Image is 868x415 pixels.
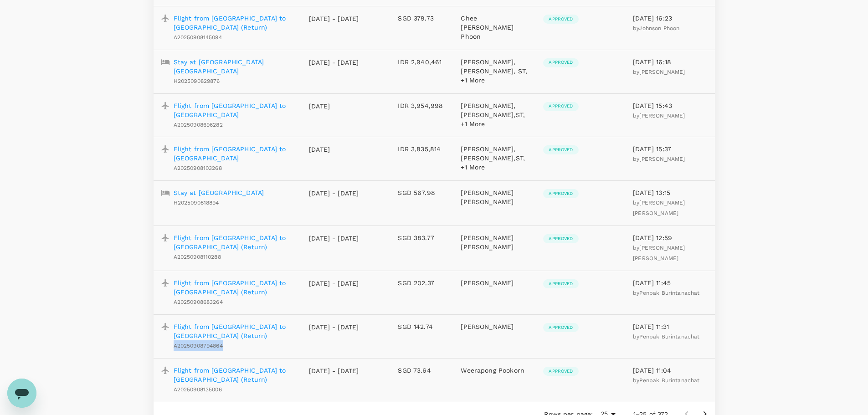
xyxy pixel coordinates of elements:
span: [PERSON_NAME] [PERSON_NAME] [633,200,685,216]
p: [PERSON_NAME] [461,278,529,287]
p: [DATE] [309,102,359,111]
span: [PERSON_NAME] [639,69,685,75]
span: Approved [543,236,578,242]
p: [PERSON_NAME], [PERSON_NAME],ST, +1 More [461,101,529,128]
span: by [633,245,685,261]
span: [PERSON_NAME] [639,113,685,119]
p: [PERSON_NAME], [PERSON_NAME],ST, +1 More [461,144,529,172]
span: by [633,25,679,31]
span: Johnson Phoon [639,25,679,31]
p: SGD 567.98 [398,188,446,197]
a: Flight from [GEOGRAPHIC_DATA] to [GEOGRAPHIC_DATA] (Return) [174,278,295,297]
span: [PERSON_NAME] [PERSON_NAME] [633,245,685,261]
p: Weerapong Pookorn [461,366,529,375]
p: [PERSON_NAME] [PERSON_NAME] [461,233,529,251]
p: [PERSON_NAME], [PERSON_NAME], ST, +1 More [461,57,529,85]
p: [DATE] 12:59 [633,233,707,242]
p: [DATE] - [DATE] [309,366,359,375]
p: IDR 3,835,814 [398,144,446,154]
span: by [633,69,685,75]
p: SGD 73.64 [398,366,446,375]
span: Approved [543,103,578,109]
span: H2025090818894 [174,200,219,206]
span: by [633,113,685,119]
p: SGD 379.73 [398,14,446,23]
a: Flight from [GEOGRAPHIC_DATA] to [GEOGRAPHIC_DATA] [174,144,295,163]
p: [DATE] 15:43 [633,101,707,110]
span: by [633,377,699,384]
p: SGD 202.37 [398,278,446,287]
p: [DATE] 16:23 [633,14,707,23]
span: [PERSON_NAME] [639,156,685,162]
span: by [633,156,685,162]
p: [DATE] - [DATE] [309,14,359,23]
span: A20250908110288 [174,254,221,260]
a: Flight from [GEOGRAPHIC_DATA] to [GEOGRAPHIC_DATA] (Return) [174,366,295,384]
p: [DATE] - [DATE] [309,279,359,288]
span: Approved [543,147,578,153]
a: Flight from [GEOGRAPHIC_DATA] to [GEOGRAPHIC_DATA] (Return) [174,233,295,251]
iframe: Button to launch messaging window [7,379,36,408]
a: Stay at [GEOGRAPHIC_DATA] [174,188,264,197]
span: Penpak Burintanachat [639,290,699,296]
span: A20250908696282 [174,122,223,128]
p: [DATE] - [DATE] [309,189,359,198]
p: [DATE] 11:04 [633,366,707,375]
span: A20250908103268 [174,165,222,171]
span: Approved [543,190,578,197]
span: H2025090829876 [174,78,220,84]
p: [DATE] - [DATE] [309,234,359,243]
p: SGD 142.74 [398,322,446,331]
p: [DATE] 15:37 [633,144,707,154]
span: A20250908145094 [174,34,222,41]
span: Approved [543,368,578,374]
p: [DATE] 16:18 [633,57,707,67]
span: by [633,333,699,340]
a: Flight from [GEOGRAPHIC_DATA] to [GEOGRAPHIC_DATA] (Return) [174,322,295,340]
span: Approved [543,16,578,22]
span: Approved [543,281,578,287]
span: Penpak Burintanachat [639,333,699,340]
span: A20250908683264 [174,299,223,305]
p: [PERSON_NAME] [PERSON_NAME] [461,188,529,206]
p: [PERSON_NAME] [461,322,529,331]
span: A20250908794864 [174,343,223,349]
a: Stay at [GEOGRAPHIC_DATA] [GEOGRAPHIC_DATA] [174,57,295,76]
span: by [633,290,699,296]
span: A20250908135006 [174,386,222,393]
p: [DATE] 11:31 [633,322,707,331]
p: Chee [PERSON_NAME] Phoon [461,14,529,41]
p: IDR 3,954,998 [398,101,446,110]
p: [DATE] - [DATE] [309,323,359,332]
p: [DATE] 13:15 [633,188,707,197]
span: Penpak Burintanachat [639,377,699,384]
a: Flight from [GEOGRAPHIC_DATA] to [GEOGRAPHIC_DATA] [174,101,295,119]
a: Flight from [GEOGRAPHIC_DATA] to [GEOGRAPHIC_DATA] (Return) [174,14,295,32]
span: Approved [543,59,578,66]
p: [DATE] 11:45 [633,278,707,287]
p: [DATE] - [DATE] [309,58,359,67]
p: [DATE] [309,145,359,154]
p: IDR 2,940,461 [398,57,446,67]
p: SGD 383.77 [398,233,446,242]
span: by [633,200,685,216]
span: Approved [543,324,578,331]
